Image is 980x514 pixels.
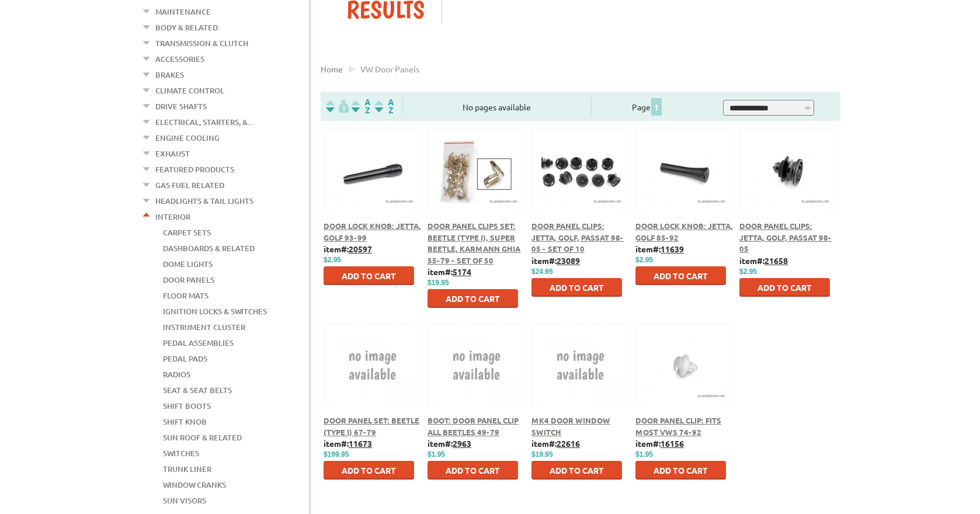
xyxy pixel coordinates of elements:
b: item#: [739,255,788,266]
span: $1.95 [428,450,445,459]
span: $1.95 [635,450,653,459]
a: Carpet Sets [163,225,211,240]
u: 16156 [661,438,684,449]
a: Gas Fuel Related [155,178,224,193]
a: Trunk Liner [163,461,211,477]
a: Featured Products [155,162,234,177]
u: 5174 [453,266,471,277]
a: Door Panels [163,272,214,287]
a: Sun Roof & Related [163,430,242,445]
a: Climate Control [155,83,224,98]
a: Brakes [155,67,184,82]
a: Maintenance [155,4,211,19]
span: Add to Cart [446,465,500,475]
a: Switches [163,446,199,461]
span: $2.95 [324,256,341,264]
span: $2.95 [739,268,757,276]
a: Window Cranks [163,477,226,492]
span: $19.95 [531,450,553,459]
img: Sort by Sales Rank [373,99,396,113]
b: item#: [531,255,580,266]
a: Floor Mats [163,288,208,303]
a: Interior [155,209,190,224]
u: 20597 [349,244,372,254]
b: item#: [324,244,372,254]
a: Home [321,64,343,74]
u: 11639 [661,244,684,254]
a: Door Lock Knob: Jetta, Golf 93-99 [324,221,421,242]
a: MK4 Door Window Switch [531,415,610,437]
a: Drive Shafts [155,99,207,114]
b: item#: [324,438,372,449]
span: $199.95 [324,450,349,459]
a: Shift Boots [163,398,211,414]
a: Sun Visors [163,493,206,508]
a: Door Panel Set: Beetle (Type I) 67-79 [324,415,419,437]
div: No pages available [403,101,591,113]
span: Add to Cart [654,270,708,281]
a: Seat & Seat Belts [163,383,232,398]
a: Body & Related [155,20,218,35]
span: Add to Cart [342,270,396,281]
button: Add to Cart [324,266,414,285]
span: Add to Cart [342,465,396,475]
b: item#: [635,244,684,254]
a: Dome Lights [163,256,213,272]
a: Electrical, Starters, &... [155,114,253,130]
u: 21658 [764,255,788,266]
span: Add to Cart [550,282,604,293]
b: item#: [428,266,471,277]
button: Add to Cart [635,266,726,285]
a: Headlights & Tail Lights [155,193,253,209]
a: Pedal Pads [163,351,207,366]
button: Add to Cart [531,278,622,297]
button: Add to Cart [324,461,414,480]
span: 1 [651,98,662,116]
span: $2.95 [635,256,653,264]
span: Add to Cart [550,465,604,475]
a: Engine Cooling [155,130,220,145]
button: Add to Cart [635,461,726,480]
span: $19.95 [428,279,449,287]
span: Add to Cart [757,282,812,293]
a: Exhaust [155,146,190,161]
button: Add to Cart [739,278,830,297]
a: Radios [163,367,190,382]
a: Door Panel Clips: Jetta, Golf, Passat 98-05 [739,221,832,253]
button: Add to Cart [428,461,518,480]
a: Accessories [155,51,204,67]
button: Add to Cart [428,289,518,308]
a: Door Panel Clips: Jetta, Golf, Passat 98-05 - Set of 10 [531,221,624,253]
span: Door Panel Clips Set: Beetle (Type I), Super Beetle, Karmann Ghia 55-79 - Set of 50 [428,221,520,265]
div: Page [591,96,703,116]
b: item#: [531,438,580,449]
a: Shift Knob [163,414,207,429]
a: Pedal Assemblies [163,335,234,350]
span: Add to Cart [654,465,708,475]
a: Boot: Door Panel Clip All Beetles 49-79 [428,415,519,437]
u: 11673 [349,438,372,449]
a: Ignition Locks & Switches [163,304,267,319]
u: 22616 [557,438,580,449]
u: 23089 [557,255,580,266]
a: Door Panel Clip: Fits Most VWs 74-92 [635,415,721,437]
b: item#: [428,438,471,449]
u: 2963 [453,438,471,449]
b: item#: [635,438,684,449]
a: Instrument Cluster [163,319,245,335]
button: Add to Cart [531,461,622,480]
span: $24.95 [531,268,553,276]
a: Door Lock Knob: Jetta, Golf 85-92 [635,221,733,242]
img: Sort by Headline [349,99,373,113]
a: Transmission & Clutch [155,36,248,51]
a: Dashboards & Related [163,241,255,256]
span: Add to Cart [446,293,500,304]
